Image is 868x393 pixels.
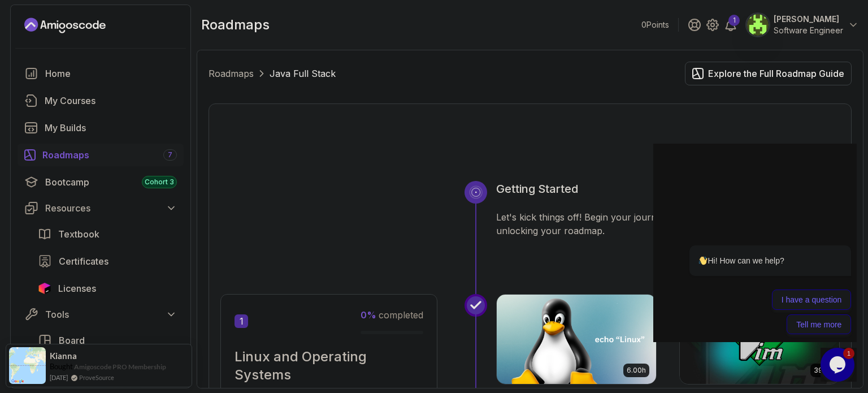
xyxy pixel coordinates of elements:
a: Roadmaps [209,67,254,80]
p: 39m [814,366,829,375]
span: Certificates [59,254,108,268]
div: Resources [45,201,177,215]
a: ProveSource [79,373,114,382]
span: [DATE] [50,373,68,382]
div: Bootcamp [45,175,177,189]
a: courses [18,89,184,112]
img: provesource social proof notification image [9,347,46,384]
h2: roadmaps [201,16,270,34]
span: 1 [235,314,248,328]
a: board [31,329,184,352]
p: 0 Points [641,19,669,31]
img: Linux Fundamentals card [497,295,656,384]
span: 0 % [361,309,376,321]
div: My Builds [45,121,177,135]
button: Tools [18,304,184,325]
div: Tools [45,308,177,321]
iframe: chat widget [653,144,857,342]
span: Cohort 3 [145,178,174,187]
h3: Getting Started [496,181,840,197]
span: Kianna [50,351,77,361]
button: Resources [18,198,184,218]
div: Explore the Full Roadmap Guide [708,67,844,80]
a: builds [18,116,184,139]
span: Licenses [58,282,96,295]
span: Textbook [58,227,99,241]
p: Let's kick things off! Begin your journey by completing the first step and unlocking your roadmap. [496,210,840,237]
span: Bought [50,362,73,371]
span: 7 [168,150,172,159]
img: user profile image [747,14,769,36]
a: Landing page [24,16,106,34]
a: bootcamp [18,171,184,193]
img: jetbrains icon [38,283,51,294]
div: My Courses [45,94,177,107]
p: [PERSON_NAME] [774,14,843,25]
button: Explore the Full Roadmap Guide [685,62,852,85]
p: Software Engineer [774,25,843,36]
a: licenses [31,277,184,300]
a: Amigoscode PRO Membership [74,362,166,371]
p: 6.00h [627,366,646,375]
a: home [18,62,184,85]
a: certificates [31,250,184,273]
h2: Linux and Operating Systems [235,348,423,384]
div: Roadmaps [42,148,177,162]
div: 1 [728,15,740,26]
button: user profile image[PERSON_NAME]Software Engineer [747,14,859,36]
a: 1 [724,18,737,32]
p: Java Full Stack [270,67,336,80]
span: completed [361,309,423,321]
div: Home [45,67,177,80]
iframe: chat widget [821,348,857,382]
a: roadmaps [18,144,184,166]
a: textbook [31,223,184,245]
span: Board [59,334,85,347]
